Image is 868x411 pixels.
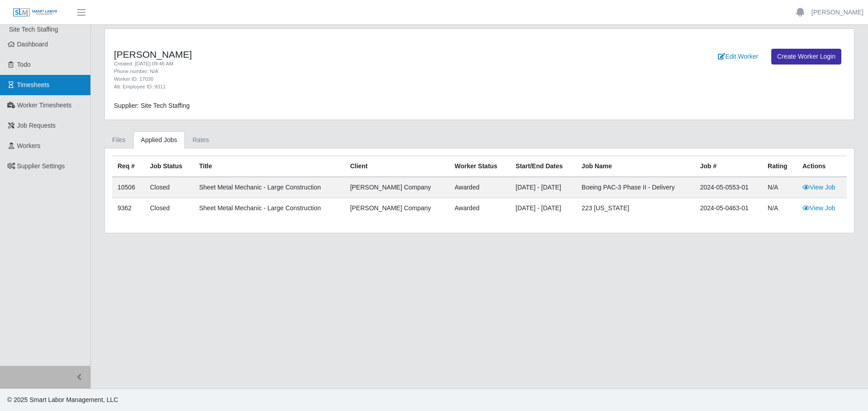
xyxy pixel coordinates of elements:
td: 223 [US_STATE] [576,198,695,219]
th: Job Name [576,156,695,177]
a: Create Worker Login [771,49,841,65]
span: Dashboard [17,41,48,48]
div: Worker ID: 17030 [114,75,535,83]
td: [PERSON_NAME] Company [344,177,449,198]
span: Job Requests [17,122,56,129]
a: View Job [802,204,835,212]
td: 10506 [112,177,145,198]
td: Boeing PAC-3 Phase II - Delivery [576,177,695,198]
th: Title [193,156,344,177]
td: awarded [449,177,510,198]
td: N/A [762,198,797,219]
a: Applied Jobs [133,131,185,149]
a: Edit Worker [712,49,764,65]
div: Phone number: N/A [114,68,535,75]
a: Files [104,131,133,149]
th: Job # [694,156,762,177]
td: 2024-05-0553-01 [694,177,762,198]
span: Site Tech Staffing [9,26,58,33]
span: Timesheets [17,81,50,88]
td: [DATE] - [DATE] [510,177,576,198]
span: Worker Timesheets [17,102,71,109]
th: Start/End Dates [510,156,576,177]
span: Supplier Settings [17,162,65,170]
a: View Job [802,184,835,191]
div: Alt. Employee ID: 9311 [114,83,535,91]
h4: [PERSON_NAME] [114,49,535,60]
td: [DATE] - [DATE] [510,198,576,219]
td: N/A [762,177,797,198]
div: Created: [DATE] 09:46 AM [114,60,535,68]
td: awarded [449,198,510,219]
td: Closed [145,177,194,198]
img: SLM Logo [13,8,58,18]
td: 2024-05-0463-01 [694,198,762,219]
a: Rates [185,131,217,149]
span: Supplier: Site Tech Staffing [114,102,190,109]
span: Todo [17,61,31,68]
td: [PERSON_NAME] Company [344,198,449,219]
a: [PERSON_NAME] [811,8,863,17]
th: Req # [112,156,145,177]
span: © 2025 Smart Labor Management, LLC [7,396,118,403]
td: Sheet Metal Mechanic - Large Construction [193,198,344,219]
th: Actions [797,156,847,177]
th: Worker Status [449,156,510,177]
span: Workers [17,142,41,149]
th: Client [344,156,449,177]
td: Closed [145,198,194,219]
th: Job Status [145,156,194,177]
td: Sheet Metal Mechanic - Large Construction [193,177,344,198]
td: 9362 [112,198,145,219]
th: Rating [762,156,797,177]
